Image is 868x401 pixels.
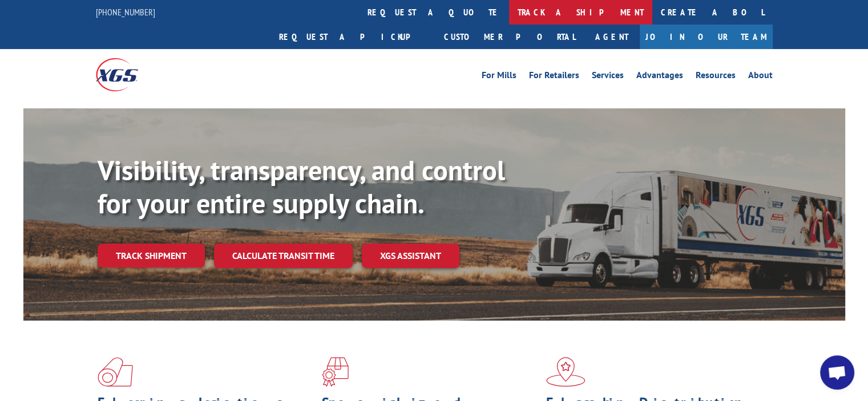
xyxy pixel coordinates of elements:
img: xgs-icon-flagship-distribution-model-red [546,357,586,387]
div: Open chat [820,355,854,390]
a: Track shipment [98,244,205,268]
a: Join Our Team [640,25,773,49]
a: [PHONE_NUMBER] [96,6,155,18]
a: For Retailers [529,71,579,83]
a: Resources [696,71,736,83]
a: Agent [584,25,640,49]
img: xgs-icon-total-supply-chain-intelligence-red [98,357,133,387]
b: Visibility, transparency, and control for your entire supply chain. [98,152,505,221]
a: XGS ASSISTANT [362,244,459,268]
a: Services [592,71,624,83]
img: xgs-icon-focused-on-flooring-red [322,357,349,387]
a: About [748,71,773,83]
a: For Mills [482,71,516,83]
a: Request a pickup [271,25,435,49]
a: Advantages [636,71,683,83]
a: Calculate transit time [214,244,353,268]
a: Customer Portal [435,25,584,49]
